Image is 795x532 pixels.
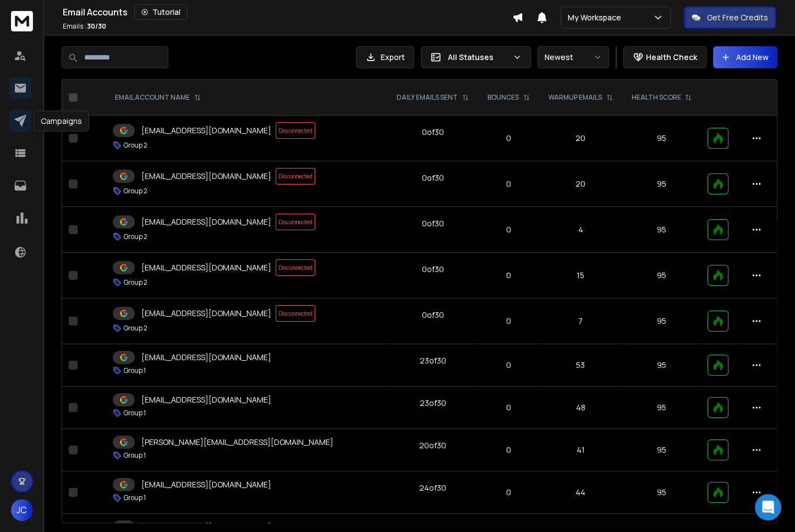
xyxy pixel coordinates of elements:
[539,429,622,471] td: 41
[276,259,315,276] span: Disconnected
[646,52,697,63] p: Health Check
[63,4,512,20] div: Email Accounts
[622,298,701,344] td: 95
[485,316,532,327] p: 0
[141,479,271,490] p: [EMAIL_ADDRESS][DOMAIN_NAME]
[422,172,444,183] div: 0 of 30
[124,366,146,375] p: Group 1
[420,355,446,366] div: 23 of 30
[539,253,622,298] td: 15
[141,216,271,227] p: [EMAIL_ADDRESS][DOMAIN_NAME]
[124,324,147,333] p: Group 2
[568,12,626,23] p: My Workspace
[420,398,446,409] div: 23 of 30
[124,493,146,502] p: Group 1
[63,22,106,31] p: Emails :
[124,187,147,196] p: Group 2
[124,451,146,460] p: Group 1
[485,487,532,498] p: 0
[141,171,271,182] p: [EMAIL_ADDRESS][DOMAIN_NAME]
[539,207,622,253] td: 4
[87,21,106,31] span: 30 / 30
[141,352,271,363] p: [EMAIL_ADDRESS][DOMAIN_NAME]
[276,122,315,139] span: Disconnected
[622,344,701,387] td: 95
[448,52,508,63] p: All Statuses
[713,46,777,68] button: Add New
[11,499,33,521] button: JC
[622,116,701,161] td: 95
[124,141,147,150] p: Group 2
[622,387,701,429] td: 95
[141,437,333,448] p: [PERSON_NAME][EMAIL_ADDRESS][DOMAIN_NAME]
[539,116,622,161] td: 20
[141,308,271,319] p: [EMAIL_ADDRESS][DOMAIN_NAME]
[485,402,532,413] p: 0
[622,161,701,207] td: 95
[487,93,519,102] p: BOUNCES
[124,232,147,241] p: Group 2
[124,278,147,287] p: Group 2
[485,270,532,281] p: 0
[124,409,146,417] p: Group 1
[141,394,271,405] p: [EMAIL_ADDRESS][DOMAIN_NAME]
[539,344,622,387] td: 53
[419,440,446,451] div: 20 of 30
[539,298,622,344] td: 7
[419,482,446,493] div: 24 of 30
[397,93,458,102] p: DAILY EMAILS SENT
[34,111,89,132] div: Campaigns
[539,387,622,429] td: 48
[549,93,602,102] p: WARMUP EMAILS
[422,264,444,275] div: 0 of 30
[622,207,701,253] td: 95
[539,161,622,207] td: 20
[276,168,315,184] span: Disconnected
[276,305,315,322] span: Disconnected
[141,125,271,136] p: [EMAIL_ADDRESS][DOMAIN_NAME]
[485,178,532,189] p: 0
[356,46,414,68] button: Export
[755,494,781,520] div: Open Intercom Messenger
[485,444,532,455] p: 0
[622,253,701,298] td: 95
[539,471,622,514] td: 44
[115,93,201,102] div: EMAIL ACCOUNT NAME
[684,7,776,29] button: Get Free Credits
[141,262,271,273] p: [EMAIL_ADDRESS][DOMAIN_NAME]
[485,224,532,235] p: 0
[623,46,706,68] button: Health Check
[276,214,315,230] span: Disconnected
[538,46,609,68] button: Newest
[631,93,681,102] p: HEALTH SCORE
[422,127,444,138] div: 0 of 30
[622,471,701,514] td: 95
[422,310,444,321] div: 0 of 30
[485,133,532,144] p: 0
[134,4,188,20] button: Tutorial
[622,429,701,471] td: 95
[485,360,532,371] p: 0
[422,218,444,229] div: 0 of 30
[707,12,768,23] p: Get Free Credits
